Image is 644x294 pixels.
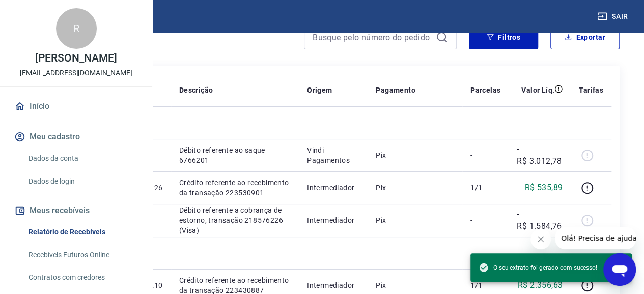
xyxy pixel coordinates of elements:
p: Pix [376,280,454,290]
p: [PERSON_NAME] [35,53,117,64]
a: Dados da conta [24,148,140,169]
button: Filtros [469,25,538,49]
span: Olá! Precisa de ajuda? [6,7,86,15]
p: R$ 535,89 [525,182,563,194]
a: Início [12,95,140,117]
p: Débito referente a cobrança de estorno, transação 218576226 (Visa) [179,205,291,236]
p: R$ 2.356,63 [518,279,563,291]
p: Débito referente ao saque 6766201 [179,145,291,165]
iframe: Botão para abrir a janela de mensagens [603,253,636,286]
p: Origem [307,85,332,95]
a: Recebíveis Futuros Online [24,245,140,266]
iframe: Mensagem da empresa [555,227,636,249]
p: Descrição [179,85,213,95]
p: Valor Líq. [521,85,554,95]
p: Intermediador [307,183,359,193]
p: 1/1 [470,183,500,193]
button: Sair [595,7,632,26]
p: Pix [376,150,454,160]
p: -R$ 1.584,76 [517,208,563,232]
p: - [470,215,500,225]
p: 1/1 [470,280,500,290]
p: Pagamento [376,85,415,95]
p: Crédito referente ao recebimento da transação 223530901 [179,178,291,198]
p: Intermediador [307,280,359,290]
div: R [56,8,97,49]
button: Meu cadastro [12,126,140,148]
p: Pix [376,183,454,193]
p: - [470,150,500,160]
iframe: Fechar mensagem [530,229,551,249]
p: [EMAIL_ADDRESS][DOMAIN_NAME] [20,68,132,78]
p: Tarifas [579,85,603,95]
button: Exportar [550,25,620,49]
span: O seu extrato foi gerado com sucesso! [479,262,597,273]
button: Meus recebíveis [12,199,140,222]
p: -R$ 3.012,78 [517,143,563,167]
p: Vindi Pagamentos [307,145,359,165]
p: Pix [376,215,454,225]
p: Parcelas [470,85,500,95]
a: Relatório de Recebíveis [24,222,140,243]
a: Contratos com credores [24,267,140,288]
input: Busque pelo número do pedido [313,30,432,45]
p: Intermediador [307,215,359,225]
a: Dados de login [24,171,140,192]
